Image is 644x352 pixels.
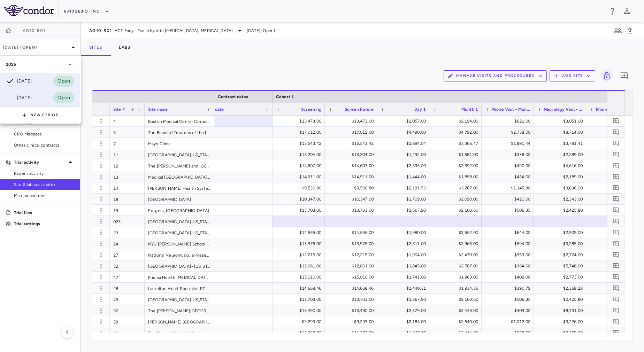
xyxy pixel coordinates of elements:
div: [DATE] [6,77,32,85]
p: 2025 [6,61,16,68]
div: 2025 [0,56,80,73]
span: Open [53,94,74,102]
div: [DATE] [6,94,32,102]
span: Open [53,77,74,85]
button: New Period [22,110,59,121]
